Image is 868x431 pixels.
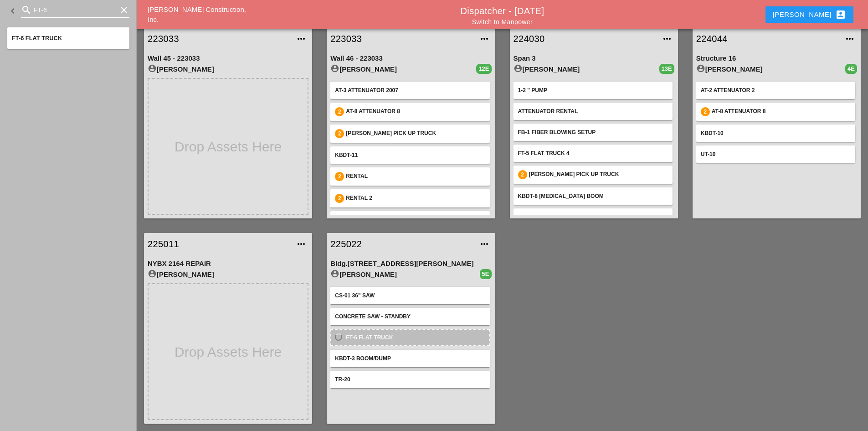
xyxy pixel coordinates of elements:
[330,53,491,64] div: Wall 46 - 223033
[148,32,290,46] a: 223033
[479,33,490,44] i: more_horiz
[296,239,307,249] i: more_horiz
[335,151,485,159] div: KBDT-11
[335,291,485,300] div: CS-01 36" Saw
[518,107,668,115] div: Attenuator Rental
[518,213,668,221] div: Light Stand
[835,9,846,20] i: account_box
[518,149,668,157] div: FT-5 Flat Truck 4
[518,170,527,179] div: 2
[330,269,479,280] div: [PERSON_NAME]
[148,5,246,24] a: [PERSON_NAME] Construction, Inc.
[346,333,485,342] div: FT-6 Flat truck
[659,64,674,74] div: 13E
[476,64,491,74] div: 12E
[701,150,851,158] div: UT-10
[472,18,533,26] a: Switch to Manpower
[335,107,344,116] div: 2
[765,6,853,23] button: [PERSON_NAME]
[330,64,339,73] i: account_circle
[148,269,157,278] i: account_circle
[773,9,846,20] div: [PERSON_NAME]
[346,172,485,181] div: RENTAL
[696,64,705,73] i: account_circle
[148,259,308,269] div: NYBX 2164 REPAIR
[518,192,668,200] div: KBDT-8 [MEDICAL_DATA] Boom
[330,64,476,75] div: [PERSON_NAME]
[148,237,290,251] a: 225011
[148,64,308,75] div: [PERSON_NAME]
[480,269,492,279] div: 5E
[346,107,485,116] div: AT-8 ATTENUATOR 8
[21,5,32,16] i: search
[696,64,845,75] div: [PERSON_NAME]
[335,194,344,203] div: 2
[7,5,18,16] i: keyboard_arrow_left
[514,32,656,46] a: 224030
[335,172,344,181] div: 2
[514,53,674,64] div: Span 3
[335,375,485,384] div: TR-20
[529,170,668,179] div: [PERSON_NAME] Pick up Truck
[330,259,491,269] div: Bldg.[STREET_ADDRESS][PERSON_NAME]
[712,107,851,116] div: AT-8 ATTENUATOR 8
[479,239,490,249] i: more_horiz
[518,128,668,136] div: FB-1 Fiber Blowing setup
[148,269,308,280] div: [PERSON_NAME]
[330,237,473,251] a: 225022
[330,32,473,46] a: 223033
[335,86,485,94] div: AT-3 Attenuator 2007
[346,194,485,203] div: Rental 2
[34,3,117,17] input: Search for equipment
[330,269,339,278] i: account_circle
[335,129,344,138] div: 2
[118,5,129,16] i: clear
[701,107,710,116] div: 2
[335,312,485,321] div: Concrete Saw - Standby
[696,32,839,46] a: 224044
[335,354,485,363] div: KBDT-3 Boom/Dump
[514,64,659,75] div: [PERSON_NAME]
[845,64,857,74] div: 4E
[696,53,857,64] div: Structure 16
[701,129,851,137] div: KBDT-10
[662,33,673,44] i: more_horiz
[518,86,668,94] div: 1-2 '' PUMP
[296,33,307,44] i: more_horiz
[461,6,544,16] a: Dispatcher - [DATE]
[12,35,62,42] span: FT-6 Flat truck
[346,129,485,138] div: [PERSON_NAME] Pick up Truck
[514,64,523,73] i: account_circle
[701,86,851,94] div: AT-2 Attenuator 2
[148,53,308,64] div: Wall 45 - 223033
[148,64,157,73] i: account_circle
[844,33,855,44] i: more_horiz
